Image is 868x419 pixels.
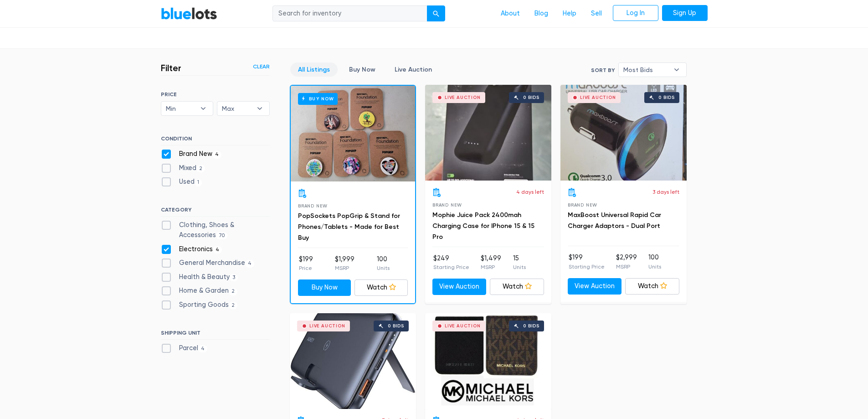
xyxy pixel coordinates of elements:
[425,313,551,409] a: Live Auction 0 bids
[667,63,686,77] b: ▾
[445,324,481,328] div: Live Auction
[298,279,351,296] a: Buy Now
[161,62,181,73] h3: Filter
[161,343,208,353] label: Parcel
[569,263,605,271] p: Starting Price
[490,279,544,295] a: Watch
[387,62,440,77] a: Live Auction
[298,212,400,242] a: PopSockets PopGrip & Stand for Phones/Tablets - Made for Best Buy
[425,85,551,181] a: Live Auction 0 bids
[161,300,238,310] label: Sporting Goods
[161,258,255,268] label: General Merchandise
[229,288,238,295] span: 2
[161,286,238,296] label: Home & Garden
[245,260,255,267] span: 4
[298,93,338,104] h6: Buy Now
[569,253,605,271] li: $199
[161,149,222,159] label: Brand New
[432,279,487,295] a: View Auction
[584,5,609,22] a: Sell
[616,263,637,271] p: MSRP
[272,5,427,22] input: Search for inventory
[433,253,469,272] li: $249
[161,244,222,254] label: Electronics
[591,66,615,74] label: Sort By
[616,253,637,271] li: $2,999
[568,211,661,230] a: MaxBoost Universal Rapid Car Charger Adaptors - Dual Port
[291,86,415,181] a: Buy Now
[299,254,313,273] li: $199
[625,278,679,295] a: Watch
[290,313,416,409] a: Live Auction 0 bids
[161,330,270,340] h6: SHIPPING UNIT
[335,264,354,272] p: MSRP
[222,102,252,115] span: Max
[432,202,462,207] span: Brand New
[560,85,687,181] a: Live Auction 0 bids
[377,264,390,272] p: Units
[198,345,208,352] span: 4
[161,163,205,173] label: Mixed
[648,253,661,271] li: 100
[161,7,217,20] a: BlueLots
[298,203,328,208] span: Brand New
[555,5,584,22] a: Help
[377,254,390,273] li: 100
[309,324,345,328] div: Live Auction
[580,95,616,100] div: Live Auction
[196,165,205,172] span: 2
[253,62,270,71] a: Clear
[568,278,622,295] a: View Auction
[299,264,313,272] p: Price
[341,62,383,77] a: Buy Now
[195,179,202,186] span: 1
[513,263,526,271] p: Units
[481,253,501,272] li: $1,499
[230,274,238,281] span: 3
[213,246,222,253] span: 4
[623,63,669,77] span: Most Bids
[335,254,354,273] li: $1,999
[516,188,544,196] p: 4 days left
[433,263,469,271] p: Starting Price
[161,207,270,217] h6: CATEGORY
[445,95,481,100] div: Live Auction
[527,5,555,22] a: Blog
[523,324,539,328] div: 0 bids
[648,263,661,271] p: Units
[161,135,270,145] h6: CONDITION
[658,95,675,100] div: 0 bids
[388,324,404,328] div: 0 bids
[613,5,658,21] a: Log In
[161,220,270,240] label: Clothing, Shoes & Accessories
[481,263,501,271] p: MSRP
[493,5,527,22] a: About
[161,177,202,187] label: Used
[161,272,238,282] label: Health & Beauty
[194,102,213,115] b: ▾
[354,279,408,296] a: Watch
[212,151,222,158] span: 4
[568,202,597,207] span: Brand New
[513,253,526,272] li: 15
[250,102,269,115] b: ▾
[523,95,539,100] div: 0 bids
[432,211,534,241] a: Mophie Juice Pack 2400mah Charging Case for IPhone 15 & 15 Pro
[166,102,196,115] span: Min
[662,5,708,21] a: Sign Up
[652,188,679,196] p: 3 days left
[161,91,270,98] h6: PRICE
[229,302,238,309] span: 2
[216,232,228,239] span: 70
[290,62,338,77] a: All Listings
